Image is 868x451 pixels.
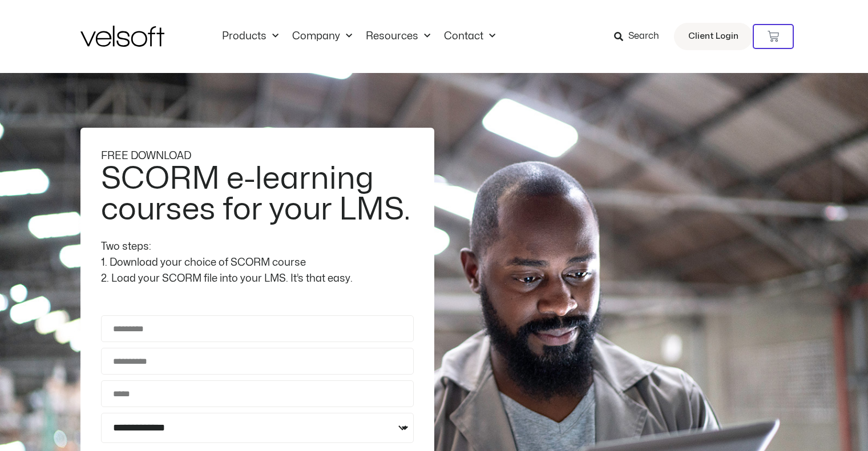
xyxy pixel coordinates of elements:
div: 1. Download your choice of SCORM course [101,255,414,271]
div: FREE DOWNLOAD [101,148,414,164]
span: Search [628,29,659,44]
h2: SCORM e-learning courses for your LMS. [101,164,411,225]
nav: Menu [215,30,502,43]
a: Search [614,27,667,46]
a: Client Login [674,23,753,50]
div: 2. Load your SCORM file into your LMS. It’s that easy. [101,271,414,287]
a: CompanyMenu Toggle [285,30,359,43]
a: ContactMenu Toggle [437,30,502,43]
img: Velsoft Training Materials [80,26,164,47]
span: Client Login [688,29,738,44]
a: ProductsMenu Toggle [215,30,285,43]
a: ResourcesMenu Toggle [359,30,437,43]
div: Two steps: [101,239,414,255]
